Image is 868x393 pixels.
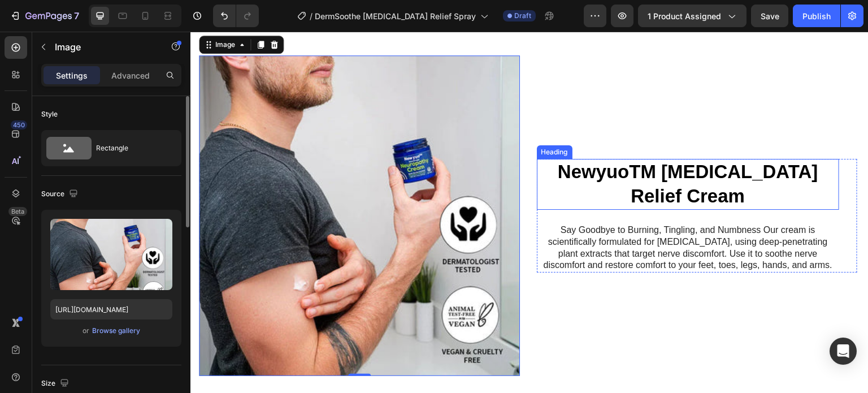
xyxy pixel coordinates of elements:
img: gempages_574408039877051621-6170aadb-fa64-40c9-afc9-b9c90a7ee0d2.jpg [8,24,329,345]
button: Save [751,5,788,27]
div: Open Intercom Messenger [830,338,857,365]
p: Advanced [111,70,150,81]
div: Style [41,109,58,119]
button: 1 product assigned [638,5,747,27]
span: Draft [514,11,531,21]
div: Browse gallery [92,326,140,336]
p: Say Goodbye to Burning, Tingling, and Numbness Our cream is scientifically formulated for [MEDICA... [348,193,648,240]
button: Browse gallery [92,325,141,336]
div: Undo/Redo [213,5,259,27]
div: Beta [8,207,27,216]
p: Image [55,40,151,54]
span: 1 product assigned [648,10,721,22]
input: https://example.com/image.jpg [50,299,172,319]
button: Publish [793,5,840,27]
p: Settings [56,70,88,81]
span: or [83,324,89,338]
img: preview-image [50,219,172,290]
p: 7 [74,9,79,23]
div: 450 [11,120,27,129]
div: Image [23,8,47,18]
strong: NewyuoTM [MEDICAL_DATA] Relief Cream [367,129,628,175]
span: DermSoothe [MEDICAL_DATA] Relief Spray [315,10,476,22]
div: Publish [802,10,831,22]
div: Size [41,376,71,391]
div: Rectangle [96,135,165,161]
div: Source [41,187,80,202]
div: Heading [349,115,380,126]
button: 7 [5,5,84,27]
iframe: Design area [190,32,868,393]
span: / [310,10,313,22]
span: Save [761,11,779,21]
